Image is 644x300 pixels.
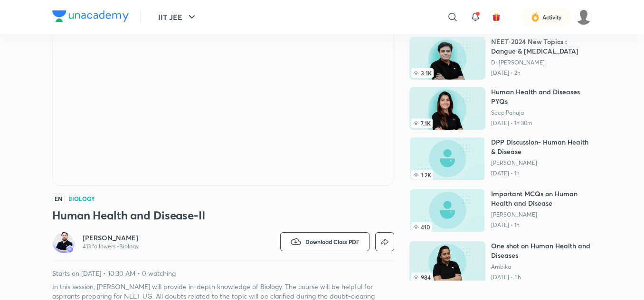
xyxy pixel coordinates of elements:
[52,269,394,278] p: Starts on [DATE] • 10:30 AM • 0 watching
[491,159,592,167] a: [PERSON_NAME]
[280,232,369,251] button: Download Class PDF
[491,59,592,66] a: Dr [PERSON_NAME]
[491,241,592,260] h6: One shot on Human Health and Diseases
[305,238,360,245] span: Download Class PDF
[83,233,139,243] a: [PERSON_NAME]
[52,230,75,253] a: Avatarbadge
[491,37,592,56] h6: NEET-2024 New Topics : Dangue & [MEDICAL_DATA]
[83,243,139,250] p: 413 followers • Biology
[66,246,73,253] img: badge
[152,8,203,27] button: IIT JEE
[411,68,434,78] span: 3.1K
[491,87,592,106] h6: Human Health and Diseases PYQs
[52,10,129,22] img: Company Logo
[491,109,592,117] a: Seep Pahuja
[491,263,592,271] a: Ambika
[52,208,394,223] h3: Human Health and Disease-II
[491,273,592,281] p: [DATE] • 5h
[411,273,433,282] span: 984
[491,137,592,156] h6: DPP Discussion- Human Health & Disease
[411,118,433,128] span: 7.1K
[492,13,501,21] img: avatar
[411,222,432,232] span: 410
[489,9,504,25] button: avatar
[491,221,592,229] p: [DATE] • 1h
[491,189,592,208] h6: Important MCQs on Human Health and Disease
[576,9,592,25] img: Arpit Srivastava
[491,170,592,177] p: [DATE] • 1h
[531,11,540,23] img: activity
[491,211,592,218] a: [PERSON_NAME]
[54,232,73,251] img: Avatar
[411,170,433,180] span: 1.2K
[491,69,592,77] p: [DATE] • 2h
[52,10,129,24] a: Company Logo
[491,119,592,127] p: [DATE] • 1h 30m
